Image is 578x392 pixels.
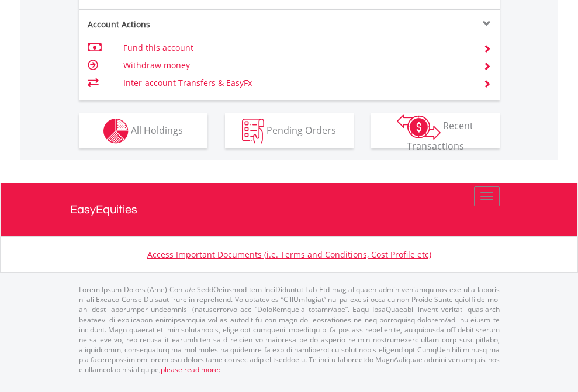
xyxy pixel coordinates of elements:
[79,19,289,30] div: Account Actions
[131,123,183,136] span: All Holdings
[79,285,500,374] p: Lorem Ipsum Dolors (Ame) Con a/e SeddOeiusmod tem InciDiduntut Lab Etd mag aliquaen admin veniamq...
[123,74,469,92] td: Inter-account Transfers & EasyFx
[79,113,207,148] button: All Holdings
[371,113,500,148] button: Recent Transactions
[147,249,431,260] a: Access Important Documents (i.e. Terms and Conditions, Cost Profile etc)
[103,119,129,144] img: holdings-wht.png
[123,39,469,57] td: Fund this account
[397,114,441,140] img: transactions-zar-wht.png
[161,365,220,374] a: please read more:
[123,57,469,74] td: Withdraw money
[225,113,354,148] button: Pending Orders
[70,183,508,236] a: EasyEquities
[266,123,336,136] span: Pending Orders
[242,119,264,144] img: pending_instructions-wht.png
